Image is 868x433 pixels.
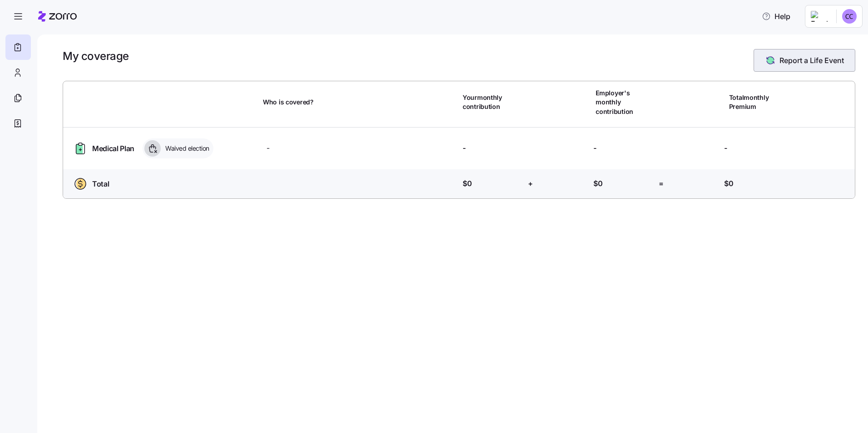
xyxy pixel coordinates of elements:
span: Help [762,11,790,22]
span: - [266,143,270,154]
span: Your monthly contribution [463,93,522,112]
img: Employer logo [811,11,829,22]
h1: My coverage [63,49,129,63]
span: Waived election [163,144,209,153]
span: $0 [593,178,602,189]
img: 319c023e976fa9edc581779015ba1632 [842,9,857,24]
span: Medical Plan [92,143,134,154]
span: = [659,178,664,189]
span: + [528,178,533,189]
span: Employer's monthly contribution [596,89,655,116]
span: Total monthly Premium [729,93,789,112]
button: Help [755,7,798,25]
span: Total [92,178,109,190]
span: Who is covered? [263,98,314,107]
button: Report a Life Event [754,49,855,72]
span: - [593,143,597,154]
span: - [463,143,466,154]
span: $0 [463,178,472,189]
span: - [724,143,727,154]
span: $0 [724,178,733,189]
span: Report a Life Event [779,55,844,66]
